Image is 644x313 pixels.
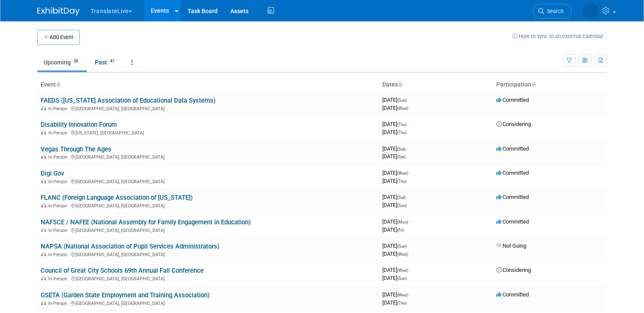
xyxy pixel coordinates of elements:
span: (Wed) [397,252,408,257]
span: [DATE] [382,202,406,208]
span: - [408,121,409,127]
span: - [408,243,409,249]
a: NAFSCE / NAFEE (National Assembly for Family Engagement in Education) [41,218,251,226]
span: - [409,218,411,225]
a: Digi Gov [41,170,64,177]
img: Mikaela Quigley [583,3,599,19]
span: (Mon) [397,220,408,224]
a: Council of Great City Schools 69th Annual Fall Conference [41,267,204,274]
a: Past41 [88,54,123,70]
div: [GEOGRAPHIC_DATA], [GEOGRAPHIC_DATA] [41,178,376,184]
a: Sort by Participation Type [531,81,536,88]
img: In-Person Event [41,106,46,110]
img: In-Person Event [41,228,46,232]
img: In-Person Event [41,301,46,305]
span: (Sun) [397,244,406,249]
span: 28 [71,58,80,64]
span: Committed [496,97,529,103]
span: (Wed) [397,106,408,111]
div: [GEOGRAPHIC_DATA], [GEOGRAPHIC_DATA] [41,202,376,209]
span: Considering [496,267,531,273]
div: [US_STATE], [GEOGRAPHIC_DATA] [41,129,376,136]
span: [DATE] [382,275,406,281]
span: Committed [496,194,529,200]
img: In-Person Event [41,203,46,207]
a: Upcoming28 [37,54,87,70]
span: [DATE] [382,251,408,257]
span: 41 [108,58,117,64]
th: Event [37,78,379,92]
span: [DATE] [382,170,411,176]
span: In-Person [48,106,70,112]
div: [GEOGRAPHIC_DATA], [GEOGRAPHIC_DATA] [41,226,376,233]
span: [DATE] [382,145,408,152]
span: Committed [496,145,529,152]
span: (Fri) [397,228,404,232]
img: In-Person Event [41,179,46,183]
span: [DATE] [382,291,411,298]
span: - [409,291,411,298]
span: (Wed) [397,293,408,297]
span: [DATE] [382,178,406,184]
span: Committed [496,170,529,176]
span: (Thu) [397,122,406,127]
span: [DATE] [382,97,409,103]
a: NAPSA (National Association of Pupil Services Administrators) [41,243,219,250]
span: In-Person [48,154,70,160]
span: Committed [496,291,529,298]
span: [DATE] [382,129,406,135]
img: In-Person Event [41,252,46,256]
span: (Thu) [397,179,406,184]
a: GSETA (Garden State Employment and Training Association) [41,291,210,299]
div: [GEOGRAPHIC_DATA], [GEOGRAPHIC_DATA] [41,105,376,112]
span: [DATE] [382,226,404,233]
a: Disability Innovation Forum [41,121,117,129]
span: (Sat) [397,154,406,159]
a: Search [533,4,572,19]
span: [DATE] [382,153,406,159]
a: How to sync to an external calendar... [512,33,607,39]
span: In-Person [48,179,70,184]
span: [DATE] [382,121,409,127]
a: Sort by Event Name [56,81,60,88]
span: In-Person [48,276,70,282]
span: In-Person [48,130,70,136]
span: Considering [496,121,531,127]
span: [DATE] [382,299,406,306]
a: FLANC (Foreign Language Association of [US_STATE]) [41,194,193,201]
button: Add Event [37,30,80,45]
div: [GEOGRAPHIC_DATA], [GEOGRAPHIC_DATA] [41,299,376,306]
span: (Sun) [397,276,406,281]
span: [DATE] [382,267,411,273]
span: (Sun) [397,98,406,103]
span: In-Person [48,301,70,306]
span: In-Person [48,203,70,209]
span: (Sat) [397,195,406,200]
span: (Thu) [397,301,406,305]
a: Sort by Start Date [398,81,402,88]
span: Search [544,8,564,14]
span: (Thu) [397,130,406,135]
span: (Wed) [397,171,408,176]
a: Vegas Through The Ages [41,145,111,153]
span: - [407,194,408,200]
div: [GEOGRAPHIC_DATA], [GEOGRAPHIC_DATA] [41,153,376,160]
span: - [409,267,411,273]
span: (Sat) [397,147,406,151]
span: In-Person [48,252,70,257]
span: Not Going [496,243,526,249]
span: (Sun) [397,203,406,208]
span: - [408,97,409,103]
div: [GEOGRAPHIC_DATA], [GEOGRAPHIC_DATA] [41,275,376,282]
span: [DATE] [382,105,408,111]
div: [GEOGRAPHIC_DATA], [GEOGRAPHIC_DATA] [41,251,376,257]
span: [DATE] [382,243,409,249]
span: In-Person [48,228,70,233]
span: [DATE] [382,194,408,200]
span: (Wed) [397,268,408,273]
span: [DATE] [382,218,411,225]
span: - [409,170,411,176]
span: - [407,145,408,152]
img: In-Person Event [41,154,46,159]
th: Dates [379,78,493,92]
